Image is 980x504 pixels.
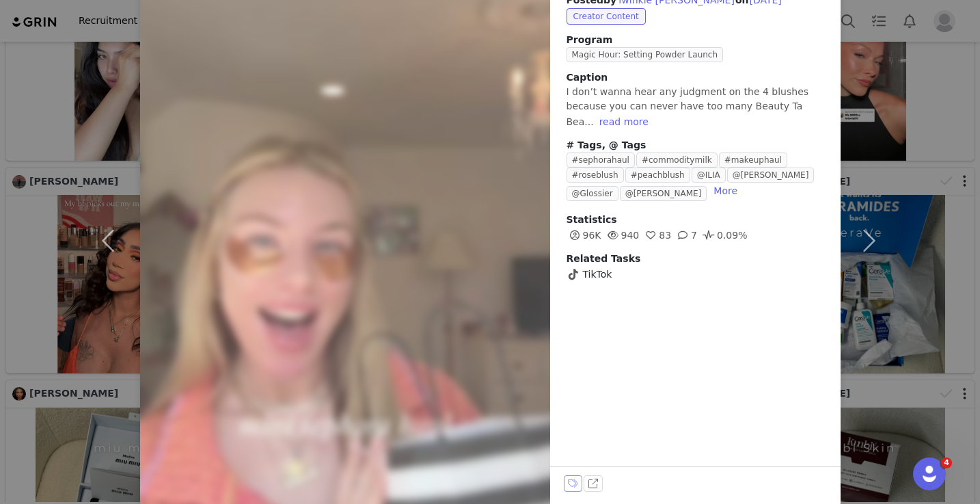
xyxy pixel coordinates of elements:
span: #commoditymilk [636,152,718,168]
span: 83 [642,230,671,241]
span: I don’t wanna hear any judgment on the 4 blushes because you can never have too many Beauty Ta Be... [567,86,809,127]
span: Caption [567,72,608,83]
span: @ILIA [692,168,726,183]
span: @[PERSON_NAME] [620,186,707,201]
span: #sephorahaul [567,152,635,168]
span: TikTok [583,267,612,282]
span: @Glossier [567,186,618,201]
span: Related Tasks [567,253,641,264]
a: Magic Hour: Setting Powder Launch [567,49,729,59]
span: Program [567,33,824,47]
span: 4 [941,457,952,468]
span: 0.09% [700,230,747,241]
span: # Tags, @ Tags [567,140,646,150]
span: #roseblush [567,168,624,183]
span: 7 [675,230,697,241]
span: #makeuphaul [719,152,787,168]
span: 940 [605,230,640,241]
span: Magic Hour: Setting Powder Launch [567,47,724,62]
span: Statistics [567,214,617,225]
span: Creator Content [567,8,646,25]
button: More [708,183,743,199]
iframe: Intercom live chat [913,457,946,490]
span: #peachblush [625,168,690,183]
span: @[PERSON_NAME] [727,168,815,183]
button: read more [594,114,654,130]
span: 96K [567,230,601,241]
